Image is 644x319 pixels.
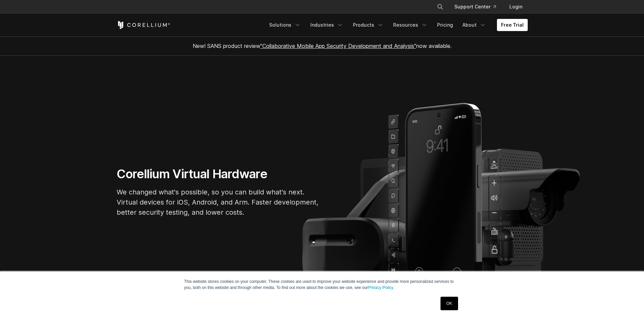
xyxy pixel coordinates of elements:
[429,1,528,13] div: Navigation Menu
[117,21,170,29] a: Corellium Home
[434,1,446,13] button: Search
[265,19,305,31] a: Solutions
[368,285,394,290] a: Privacy Policy.
[184,278,460,291] p: This website stores cookies on your computer. These cookies are used to improve your website expe...
[349,19,388,31] a: Products
[265,19,528,31] div: Navigation Menu
[497,19,528,31] a: Free Trial
[440,297,458,310] a: OK
[504,1,528,13] a: Login
[260,43,416,49] a: "Collaborative Mobile App Security Development and Analysis"
[449,1,501,13] a: Support Center
[458,19,490,31] a: About
[433,19,457,31] a: Pricing
[117,166,319,182] h1: Corellium Virtual Hardware
[306,19,348,31] a: Industries
[117,187,319,217] p: We changed what's possible, so you can build what's next. Virtual devices for iOS, Android, and A...
[193,43,452,49] span: New! SANS product review now available.
[389,19,432,31] a: Resources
